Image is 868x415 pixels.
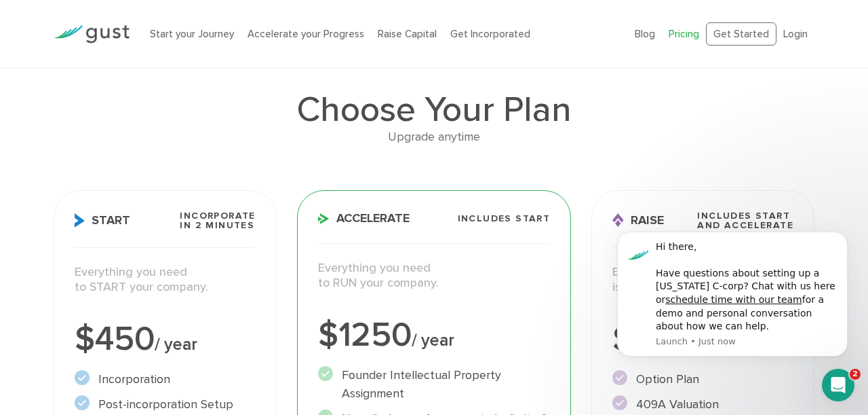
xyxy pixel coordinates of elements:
img: Accelerate Icon [318,213,330,224]
a: Start your Journey [150,28,234,40]
li: Founder Intellectual Property Assignment [318,366,550,403]
span: Incorporate in 2 Minutes [180,211,255,230]
span: / year [412,330,454,350]
a: Pricing [669,28,699,40]
span: / year [155,334,197,355]
div: Upgrade anytime [54,128,814,147]
div: $450 [75,323,256,357]
p: Everything you need to START your company. [75,265,256,295]
h1: Choose Your Plan [54,92,814,128]
a: Get Incorporated [450,28,530,40]
span: Accelerate [318,213,410,225]
iframe: Intercom notifications message [597,211,868,378]
img: Start Icon X2 [75,213,85,228]
a: Get Started [706,22,776,46]
p: Everything you need to RUN your company. [318,261,550,291]
img: Gust Logo [54,25,130,43]
li: Option Plan [612,370,793,389]
li: 409A Valuation [612,395,793,414]
a: Raise Capital [378,28,437,40]
span: Start [75,213,130,228]
li: Incorporation [75,370,256,389]
div: $1250 [318,319,550,353]
a: Login [783,28,808,40]
a: Blog [635,28,655,40]
iframe: Chat Widget [642,268,868,415]
li: Post-incorporation Setup [75,395,256,414]
a: Accelerate your Progress [248,28,364,40]
span: Includes START [458,214,551,223]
